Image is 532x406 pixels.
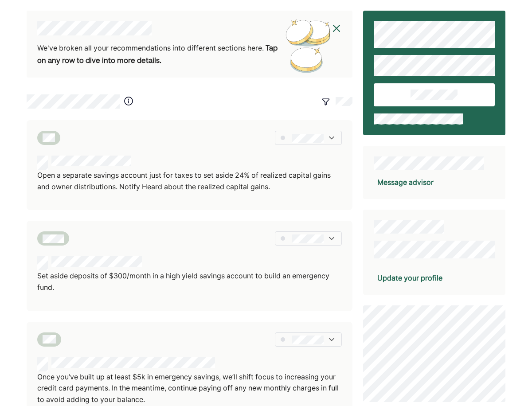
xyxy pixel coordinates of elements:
div: Update your profile [377,273,442,283]
p: Once you’ve built up at least $5k in emergency savings, we’ll shift focus to increasing your cred... [37,371,342,406]
p: Open a separate savings account just for taxes to set aside 24% of realized capital gains and own... [37,170,342,192]
div: Message advisor [377,177,434,187]
p: Set aside deposits of $300/month in a high yield savings account to build an emergency fund. [37,270,342,293]
b: Tap on any row to dive into more details. [37,45,278,65]
div: We've broken all your recommendations into different sections here. [37,43,281,67]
